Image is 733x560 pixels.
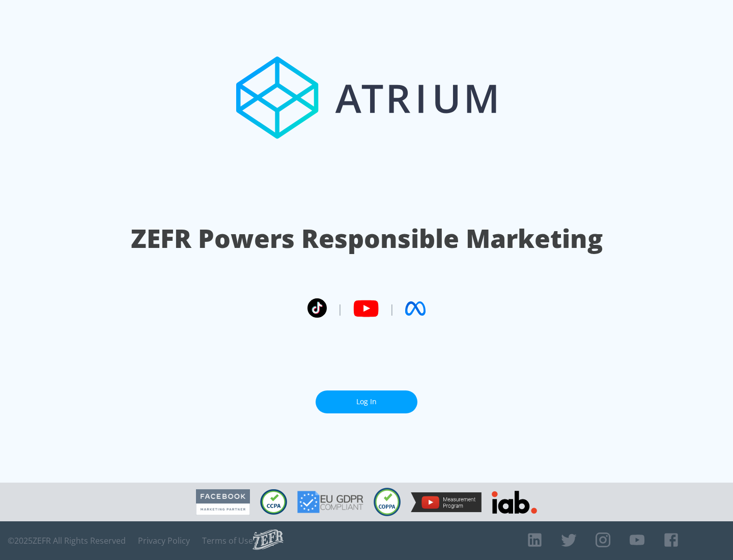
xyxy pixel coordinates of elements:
span: | [389,301,395,316]
img: Facebook Marketing Partner [196,489,250,515]
span: | [337,301,343,316]
span: © 2025 ZEFR All Rights Reserved [8,536,126,546]
img: YouTube Measurement Program [411,492,482,512]
img: IAB [492,491,537,514]
img: GDPR Compliant [297,491,363,513]
a: Terms of Use [202,536,253,546]
img: CCPA Compliant [260,489,287,515]
img: COPPA Compliant [374,488,401,516]
a: Privacy Policy [138,536,190,546]
a: Log In [316,390,417,413]
h1: ZEFR Powers Responsible Marketing [131,221,603,256]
